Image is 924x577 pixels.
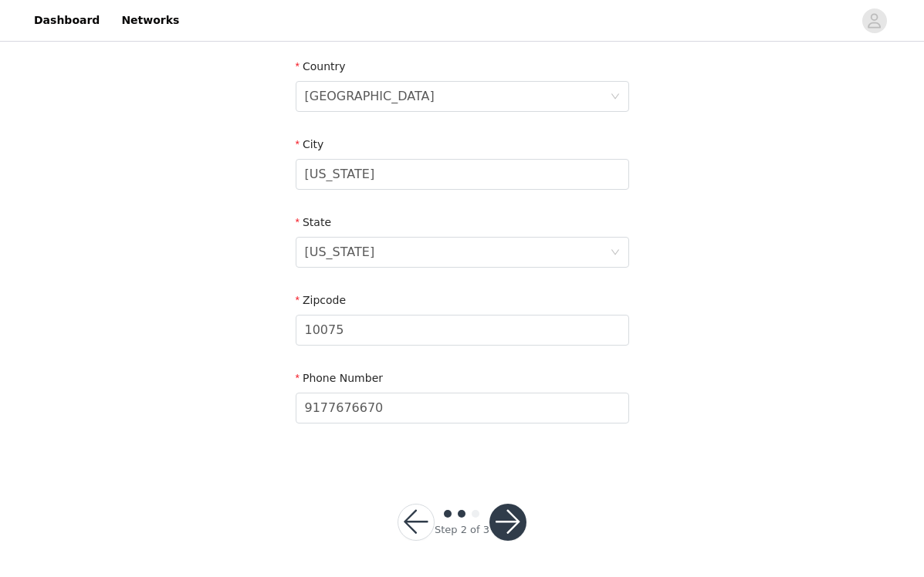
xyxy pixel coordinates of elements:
div: United States [305,82,435,111]
label: Phone Number [296,372,384,384]
label: City [296,138,324,150]
i: icon: down [611,248,620,258]
a: Dashboard [25,3,109,38]
label: Country [296,60,346,73]
label: State [296,216,332,228]
label: Zipcode [296,294,347,306]
a: Networks [112,3,188,38]
div: New York [305,238,375,267]
i: icon: down [611,92,620,103]
div: avatar [867,8,882,33]
div: Step 2 of 3 [435,522,489,538]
